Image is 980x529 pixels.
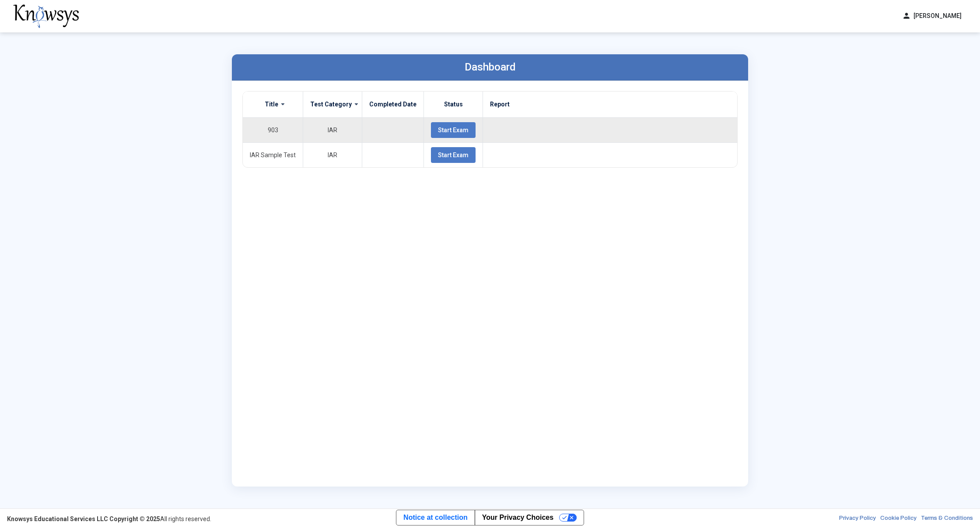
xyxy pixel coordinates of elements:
[369,100,416,108] label: Completed Date
[465,61,516,73] label: Dashboard
[7,515,211,523] div: All rights reserved.
[13,4,79,28] img: knowsys-logo.png
[475,510,584,525] button: Your Privacy Choices
[431,122,476,138] button: Start Exam
[921,515,973,523] a: Terms & Conditions
[396,510,475,525] a: Notice at collection
[265,100,278,108] label: Title
[431,147,476,163] button: Start Exam
[880,515,917,523] a: Cookie Policy
[897,9,967,23] button: person[PERSON_NAME]
[243,142,303,167] td: IAR Sample Test
[7,515,160,522] strong: Knowsys Educational Services LLC Copyright © 2025
[303,117,362,142] td: IAR
[902,11,911,21] span: person
[243,117,303,142] td: 903
[839,515,876,523] a: Privacy Policy
[483,92,738,118] th: Report
[424,92,483,118] th: Status
[310,100,352,108] label: Test Category
[303,142,362,167] td: IAR
[438,152,469,159] span: Start Exam
[438,127,469,134] span: Start Exam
